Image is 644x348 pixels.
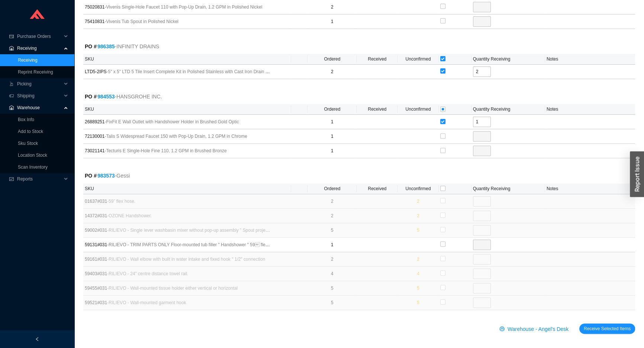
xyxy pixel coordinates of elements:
[357,54,397,65] th: Received
[307,238,357,252] td: 1
[18,58,38,63] a: Receiving
[18,117,34,122] a: Box Info
[307,115,357,129] td: 1
[104,19,178,24] span: - Vivenis Tub Spout in Polished Nickel
[97,173,115,179] a: 983573
[17,102,62,114] span: Warehouse
[18,129,43,134] a: Add to Stock
[85,94,115,100] strong: PO #
[83,54,291,65] th: SKU
[17,42,62,54] span: Receiving
[307,54,357,65] th: Ordered
[357,104,397,115] th: Received
[18,165,48,170] a: Scan Inventory
[83,104,291,115] th: SKU
[307,14,357,29] td: 1
[499,326,506,332] span: printer
[97,43,115,49] a: 986385
[115,92,162,101] span: - HANSGROHE INC.
[104,119,239,124] span: - FixFit E Wall Outlet with Handshower Holder in Brushed Gold Optic
[584,325,631,332] span: Receive Selected Items
[18,141,38,146] a: Sku Stock
[17,90,62,102] span: Shipping
[9,34,14,39] span: credit-card
[397,54,438,65] th: Unconfirmed
[104,134,247,139] span: - Talis S Widespread Faucet 150 with Pop-Up Drain, 1.2 GPM in Chrome
[397,183,438,194] th: Unconfirmed
[104,148,226,153] span: - Tecturis E Single-Hole Fine 110, 1.2 GPM in Brushed Bronze
[85,18,271,25] span: 75410831
[18,153,47,158] a: Location Stock
[104,4,262,10] span: - Vivenis Single-Hole Faucet 110 with Pop-Up Drain, 1.2 GPM in Polished Nickel
[85,173,115,179] strong: PO #
[545,183,635,194] th: Notes
[115,42,160,51] span: - INFINITY DRAINS
[471,54,545,65] th: Quantity Receiving
[357,183,397,194] th: Received
[106,69,295,74] span: - 5" x 5" LTD 5 Tile Insert Complete Kit in Polished Stainless with Cast Iron Drain Body, 2" Outlet
[85,241,271,248] span: 59131#031
[115,172,130,180] span: - Gessi
[307,129,357,144] td: 1
[97,94,115,100] a: 984553
[307,183,357,194] th: Ordered
[495,323,575,334] button: printerWarehouse - Angel's Desk
[307,144,357,158] td: 1
[85,43,115,49] strong: PO #
[85,68,271,75] span: LTD5-2IPS
[307,104,357,115] th: Ordered
[579,323,635,334] button: Receive Selected Items
[471,183,545,194] th: Quantity Receiving
[85,118,271,126] span: 26889251
[17,173,62,185] span: Reports
[471,104,545,115] th: Quantity Receiving
[17,78,62,90] span: Picking
[9,177,14,181] span: fund
[508,325,569,334] span: Warehouse - Angel's Desk
[545,104,635,115] th: Notes
[35,337,39,341] span: left
[307,65,357,79] td: 2
[18,69,53,75] a: Reprint Receiving
[397,104,438,115] th: Unconfirmed
[85,147,271,155] span: 73021141
[17,30,62,42] span: Purchase Orders
[545,54,635,65] th: Notes
[85,133,271,140] span: 72130001
[107,242,534,247] span: - RILIEVO - TRIM PARTS ONLY Floor-mounted tub filler " Handshower " 59 flex hose " Diverter " Req...
[85,3,271,11] span: 75020831
[83,183,291,194] th: SKU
